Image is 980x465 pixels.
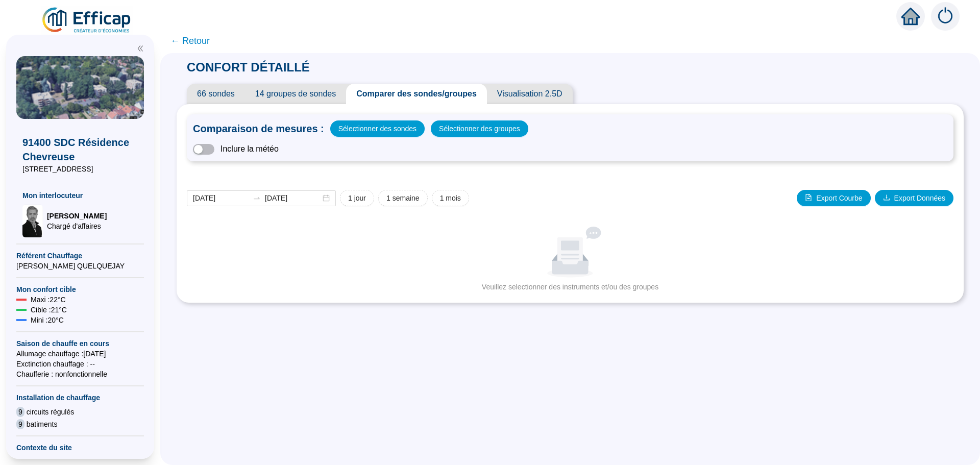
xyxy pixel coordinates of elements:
span: [STREET_ADDRESS] [22,164,138,174]
button: 1 semaine [378,190,428,206]
span: Sélectionner des groupes [439,121,520,136]
span: Visualisation 2.5D [487,84,573,104]
span: swap-right [253,194,261,202]
span: CONFORT DÉTAILLÉ [177,60,320,74]
span: home [901,7,920,26]
span: 1 jour [348,193,366,204]
span: 66 sondes [187,84,245,104]
span: Sélectionner des sondes [338,121,416,136]
span: Chargé d'affaires [47,221,107,231]
span: Export Données [894,193,945,204]
span: 9 [16,419,24,429]
img: Chargé d'affaires [22,205,43,237]
button: Sélectionner des sondes [330,120,425,137]
span: double-left [137,45,144,52]
span: Inclure la météo [220,143,279,155]
span: Allumage chauffage : [DATE] [16,349,144,359]
input: Date de début [193,193,249,204]
span: Mon confort cible [16,284,144,295]
span: 9 [16,407,24,417]
span: Installation de chauffage [16,393,144,403]
span: Maxi : 22 °C [31,295,66,305]
span: Comparer des sondes/groupes [346,84,487,104]
span: Export Courbe [816,193,862,204]
span: Référent Chauffage [16,251,144,261]
input: Date de fin [265,193,321,204]
button: Sélectionner des groupes [431,120,528,137]
span: 91400 SDC Résidence Chevreuse [22,135,138,164]
span: batiments [27,419,58,429]
span: circuits régulés [27,407,74,417]
span: file-image [805,194,812,201]
span: to [253,194,261,202]
span: download [883,194,890,201]
span: Mon interlocuteur [22,190,138,201]
span: [PERSON_NAME] [47,211,107,221]
span: Mini : 20 °C [31,315,64,325]
span: Cible : 21 °C [31,305,67,315]
span: 1 mois [440,193,461,204]
button: Export Courbe [797,190,870,206]
span: 1 semaine [386,193,420,204]
img: alerts [931,2,960,31]
span: Saison de chauffe en cours [16,338,144,349]
button: 1 mois [432,190,469,206]
div: Veuillez selectionner des instruments et/ou des groupes [191,282,949,292]
button: 1 jour [340,190,374,206]
span: Comparaison de mesures : [193,121,324,136]
span: Chaufferie : non fonctionnelle [16,369,144,379]
span: ← Retour [170,34,210,48]
span: 14 groupes de sondes [245,84,346,104]
img: efficap energie logo [41,6,133,35]
span: Exctinction chauffage : -- [16,359,144,369]
button: Export Données [875,190,953,206]
span: Contexte du site [16,443,144,453]
span: [PERSON_NAME] QUELQUEJAY [16,261,144,271]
